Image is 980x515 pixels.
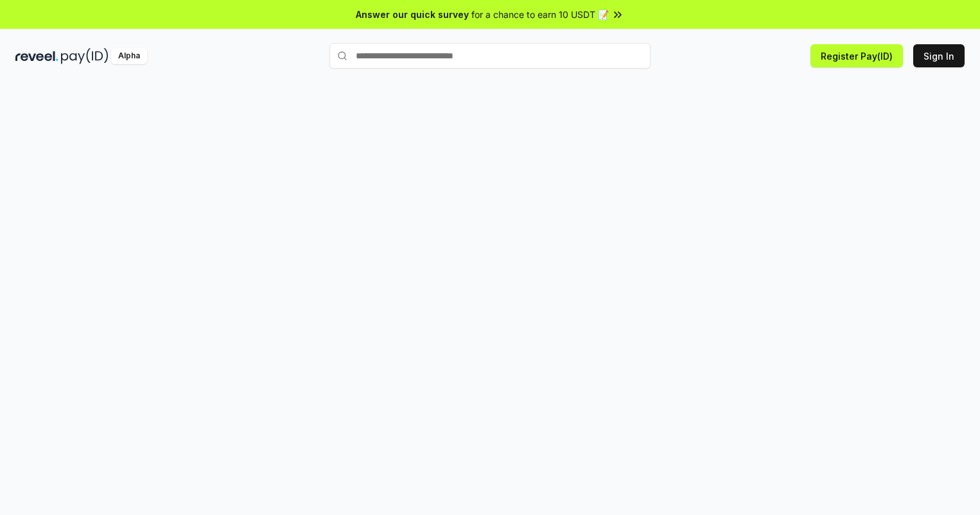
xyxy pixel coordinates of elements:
[913,44,965,67] button: Sign In
[61,48,109,64] img: pay_id
[810,44,903,67] button: Register Pay(ID)
[356,8,469,21] span: Answer our quick survey
[111,48,147,64] div: Alpha
[471,8,609,21] span: for a chance to earn 10 USDT 📝
[15,48,58,64] img: reveel_dark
